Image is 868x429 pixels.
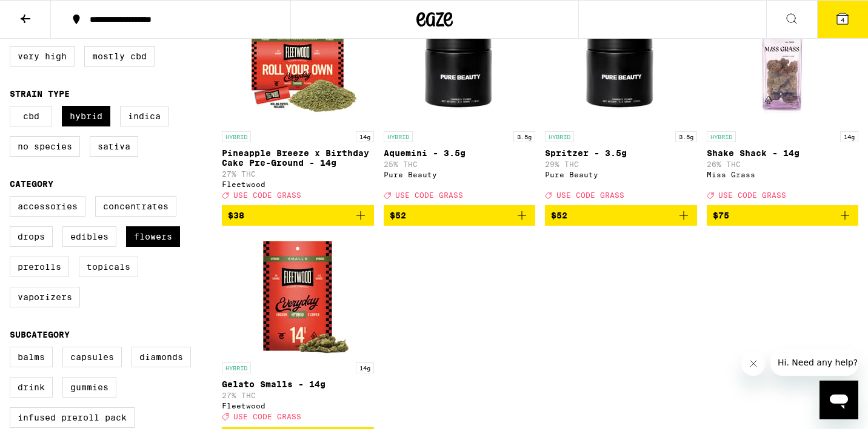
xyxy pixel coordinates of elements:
[722,4,843,125] img: Miss Grass - Shake Shack - 14g
[713,211,729,220] span: $75
[384,205,536,226] button: Add to bag
[237,235,358,356] img: Fleetwood - Gelato Smalls - 14g
[222,131,251,142] p: HYBRID
[222,402,374,410] div: Fleetwood
[10,89,70,99] legend: Strain Type
[384,131,413,142] p: HYBRID
[233,413,301,421] span: USE CODE GRASS
[79,257,138,277] label: Topicals
[95,196,176,217] label: Concentrates
[384,171,536,178] div: Pure Beauty
[222,148,374,168] p: Pineapple Breeze x Birthday Cake Pre-Ground - 14g
[399,4,520,125] img: Pure Beauty - Aquemini - 3.5g
[395,191,463,199] span: USE CODE GRASS
[222,362,251,373] p: HYBRID
[10,287,80,307] label: Vaporizers
[10,226,53,247] label: Drops
[132,347,191,367] label: Diamonds
[222,379,374,389] p: Gelato Smalls - 14g
[90,136,138,157] label: Sativa
[707,148,859,158] p: Shake Shack - 14g
[10,257,69,277] label: Prerolls
[222,4,374,205] a: Open page for Pineapple Breeze x Birthday Cake Pre-Ground - 14g from Fleetwood
[545,205,697,226] button: Add to bag
[545,148,697,158] p: Spritzer - 3.5g
[222,391,374,399] p: 27% THC
[84,46,155,67] label: Mostly CBD
[545,171,697,178] div: Pure Beauty
[718,191,786,199] span: USE CODE GRASS
[10,377,53,398] label: Drink
[384,4,536,205] a: Open page for Aquemini - 3.5g from Pure Beauty
[817,1,868,38] button: 4
[551,211,567,220] span: $52
[770,349,858,376] iframe: Message from company
[741,352,766,376] iframe: Close message
[62,106,110,126] label: Hybrid
[840,131,858,142] p: 14g
[10,179,53,189] legend: Category
[120,106,169,126] label: Indica
[10,106,52,126] label: CBD
[545,4,697,205] a: Open page for Spritzer - 3.5g from Pure Beauty
[228,211,244,220] span: $38
[10,347,53,367] label: Balms
[384,160,536,168] p: 25% THC
[841,16,844,24] span: 4
[675,131,697,142] p: 3.5g
[62,377,116,398] label: Gummies
[62,226,116,247] label: Edibles
[707,4,859,205] a: Open page for Shake Shack - 14g from Miss Grass
[707,160,859,168] p: 26% THC
[222,235,374,427] a: Open page for Gelato Smalls - 14g from Fleetwood
[10,196,85,217] label: Accessories
[222,180,374,188] div: Fleetwood
[545,160,697,168] p: 29% THC
[233,191,301,199] span: USE CODE GRASS
[222,205,374,226] button: Add to bag
[222,170,374,178] p: 27% THC
[707,205,859,226] button: Add to bag
[390,211,406,220] span: $52
[556,191,624,199] span: USE CODE GRASS
[356,362,374,373] p: 14g
[10,407,135,428] label: Infused Preroll Pack
[513,131,535,142] p: 3.5g
[560,4,681,125] img: Pure Beauty - Spritzer - 3.5g
[820,381,858,419] iframe: Button to launch messaging window
[126,226,180,247] label: Flowers
[10,46,75,67] label: Very High
[707,171,859,178] div: Miss Grass
[10,330,70,339] legend: Subcategory
[237,4,358,125] img: Fleetwood - Pineapple Breeze x Birthday Cake Pre-Ground - 14g
[707,131,736,142] p: HYBRID
[545,131,574,142] p: HYBRID
[356,131,374,142] p: 14g
[62,347,122,367] label: Capsules
[10,136,80,157] label: No Species
[384,148,536,158] p: Aquemini - 3.5g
